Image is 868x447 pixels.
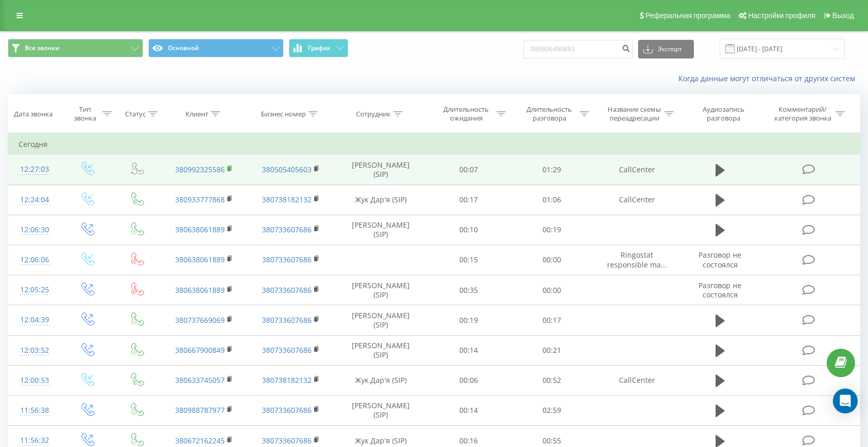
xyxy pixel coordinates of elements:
[334,395,427,425] td: [PERSON_NAME] (SIP)
[832,11,854,20] span: Выход
[427,185,510,215] td: 00:17
[262,255,312,264] a: 380733607686
[19,190,51,210] div: 12:24:04
[427,305,510,335] td: 00:19
[262,165,312,174] a: 380505405603
[289,39,348,57] button: График
[439,105,494,123] div: Длительность ожидания
[522,105,577,123] div: Длительность разговора
[261,110,306,118] div: Бизнес номер
[262,285,312,295] a: 380733607686
[262,405,312,415] a: 380733607686
[334,275,427,305] td: [PERSON_NAME] (SIP)
[175,315,225,325] a: 380737669069
[607,250,667,269] span: Ringostat responsible ma...
[175,345,225,355] a: 380667900849
[148,39,284,57] button: Основной
[678,73,860,83] a: Когда данные могут отличаться от других систем
[125,110,146,118] div: Статус
[510,395,594,425] td: 02:59
[510,305,594,335] td: 00:17
[594,365,680,395] td: CallCenter
[427,275,510,305] td: 00:35
[356,110,391,118] div: Сотрудник
[19,250,51,270] div: 12:06:06
[772,105,833,123] div: Комментарий/категория звонка
[510,155,594,185] td: 01:29
[175,195,225,204] a: 380933777868
[607,105,662,123] div: Название схемы переадресации
[262,345,312,355] a: 380733607686
[427,395,510,425] td: 00:14
[8,39,143,57] button: Все звонки
[523,40,633,58] input: Поиск по номеру
[510,275,594,305] td: 00:00
[262,315,312,325] a: 380733607686
[334,185,427,215] td: Жук Дар'я (SIP)
[833,389,858,413] div: Open Intercom Messenger
[427,245,510,275] td: 00:15
[262,225,312,234] a: 380733607686
[19,280,51,300] div: 12:05:25
[334,215,427,245] td: [PERSON_NAME] (SIP)
[8,134,860,155] td: Сегодня
[175,436,225,445] a: 380672162245
[175,255,225,264] a: 380638061889
[19,340,51,361] div: 12:03:52
[334,155,427,185] td: [PERSON_NAME] (SIP)
[510,365,594,395] td: 00:52
[308,44,331,52] span: График
[510,185,594,215] td: 01:06
[427,155,510,185] td: 00:07
[175,225,225,234] a: 380638061889
[19,310,51,330] div: 12:04:39
[25,44,59,52] span: Все звонки
[14,110,53,118] div: Дата звонка
[334,335,427,365] td: [PERSON_NAME] (SIP)
[594,185,680,215] td: CallCenter
[427,335,510,365] td: 00:14
[690,105,757,123] div: Аудиозапись разговора
[262,375,312,385] a: 380738182132
[262,195,312,204] a: 380738182132
[185,110,208,118] div: Клиент
[70,105,100,123] div: Тип звонка
[175,405,225,415] a: 380988787977
[262,436,312,445] a: 380733607686
[510,335,594,365] td: 00:21
[699,250,741,269] span: Разговор не состоялся
[19,400,51,421] div: 11:56:38
[19,159,51,180] div: 12:27:03
[510,245,594,275] td: 00:00
[699,280,741,300] span: Разговор не состоялся
[19,370,51,391] div: 12:00:53
[748,11,815,20] span: Настройки профиля
[334,305,427,335] td: [PERSON_NAME] (SIP)
[638,40,694,58] button: Экспорт
[175,165,225,174] a: 380992325586
[645,11,730,20] span: Реферальная программа
[19,220,51,240] div: 12:06:30
[427,215,510,245] td: 00:10
[175,285,225,295] a: 380638061889
[594,155,680,185] td: CallCenter
[510,215,594,245] td: 00:19
[334,365,427,395] td: Жук Дар'я (SIP)
[427,365,510,395] td: 00:06
[175,375,225,385] a: 380633745057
